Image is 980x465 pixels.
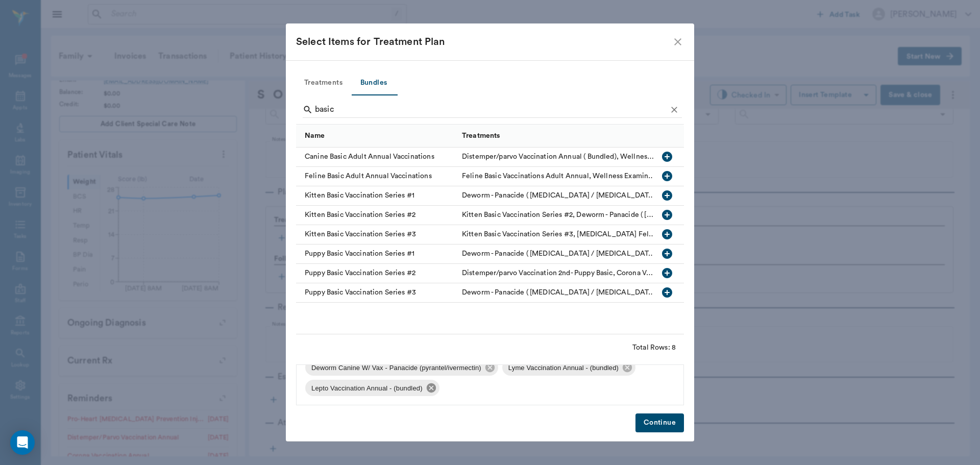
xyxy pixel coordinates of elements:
[462,287,656,298] div: Deworm - Panacide ( Pyrantel / Ivermectin ) - Puppy, Distemper/parvo Vaccination 3rd - Puppy Basi...
[462,229,656,239] div: Kitten Basic Vaccination Series #3, Rabies Vaccination Feline Annual ( Bundled ), Deworm - Mitaci...
[502,359,635,376] div: Lyme Vaccination Annual - (bundled)
[305,359,498,376] div: Deworm Canine W/ Vax - Panacide (pyrantel/ivermectin)
[296,124,457,147] div: Name
[667,102,682,117] button: Clear
[672,36,684,48] button: close
[462,190,656,201] div: Deworm - Panacide ( Ivermectin / Pyrantel ) - Included, Feline Distemper Vaccination 1st - Kitten...
[462,210,656,220] div: Kitten Basic Vaccination Series #2, Deworm - Panacide ( Ivermectin / Pyrantel ) - Included, Felin...
[296,186,457,206] div: Kitten Basic Vaccination Series #1
[296,283,457,303] div: Puppy Basic Vaccination Series #3
[305,380,439,396] div: Lepto Vaccination Annual - (bundled)
[296,71,351,95] button: Treatments
[305,121,325,150] div: Name
[351,71,397,95] button: Bundles
[296,244,457,264] div: Puppy Basic Vaccination Series #1
[632,342,676,353] div: Total Rows: 8
[462,171,656,181] div: Feline Basic Vaccinations Adult Annual, Wellness Examination - Tech, Rabies Vaccination Feline An...
[462,268,656,278] div: Distemper/parvo Vaccination 2nd- Puppy Basic, Corona Vaccination 1st - Puppy Basic, Bordetella Va...
[296,167,457,186] div: Feline Basic Adult Annual Vaccinations
[315,102,667,118] input: Find a treatment
[296,206,457,225] div: Kitten Basic Vaccination Series #2
[305,383,429,394] span: Lepto Vaccination Annual - (bundled)
[457,124,661,147] div: Treatments
[462,249,656,259] div: Deworm - Panacide ( Pyrantel / Ivermectin ) - Puppy, Distemper/Parvo Vaccination 1st - Puppy Basi...
[305,363,487,373] span: Deworm Canine W/ Vax - Panacide (pyrantel/ivermectin)
[296,34,672,50] div: Select Items for Treatment Plan
[10,430,35,455] div: Open Intercom Messenger
[296,225,457,244] div: Kitten Basic Vaccination Series #3
[502,363,625,373] span: Lyme Vaccination Annual - (bundled)
[635,413,684,432] button: Continue
[462,121,500,150] div: Treatments
[462,152,656,162] div: Distemper/parvo Vaccination Annual ( Bundled), Wellness Examination - Tech, Corona Vaccination An...
[303,102,682,120] div: Search
[296,264,457,283] div: Puppy Basic Vaccination Series #2
[296,148,457,167] div: Canine Basic Adult Annual Vaccinations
